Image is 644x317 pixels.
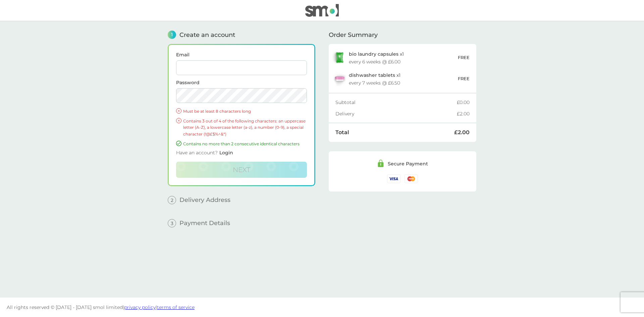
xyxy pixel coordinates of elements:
[157,304,195,310] a: terms of service
[176,162,307,178] button: Next
[349,72,395,78] span: dishwasher tablets
[457,100,470,105] div: £0.00
[176,80,307,85] label: Password
[179,32,235,38] span: Create an account
[329,32,378,38] span: Order Summary
[179,220,230,226] span: Payment Details
[388,161,428,166] div: Secure Payment
[168,219,176,227] span: 3
[458,75,470,82] p: FREE
[349,81,400,85] div: every 7 weeks @ £6.50
[387,174,400,183] img: /assets/icons/cards/visa.svg
[233,166,250,174] span: Next
[168,196,176,204] span: 2
[176,52,307,57] label: Email
[179,197,230,203] span: Delivery Address
[183,141,307,147] p: Contains no more than 2 consecutive identical characters
[405,174,418,183] img: /assets/icons/cards/mastercard.svg
[349,51,398,57] span: bio laundry capsules
[124,304,156,310] a: privacy policy
[219,150,233,156] span: Login
[349,51,404,57] p: x 1
[454,130,470,135] div: £2.00
[168,31,176,39] span: 1
[305,4,339,17] img: smol
[176,147,307,162] div: Have an account?
[335,111,457,116] div: Delivery
[349,72,400,78] p: x 1
[335,130,454,135] div: Total
[457,111,470,116] div: £2.00
[349,59,400,64] div: every 6 weeks @ £6.00
[458,54,470,61] p: FREE
[183,118,307,137] p: Contains 3 out of 4 of the following characters: an uppercase letter (A-Z), a lowercase letter (a...
[335,100,457,105] div: Subtotal
[183,108,307,114] p: Must be at least 8 characters long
